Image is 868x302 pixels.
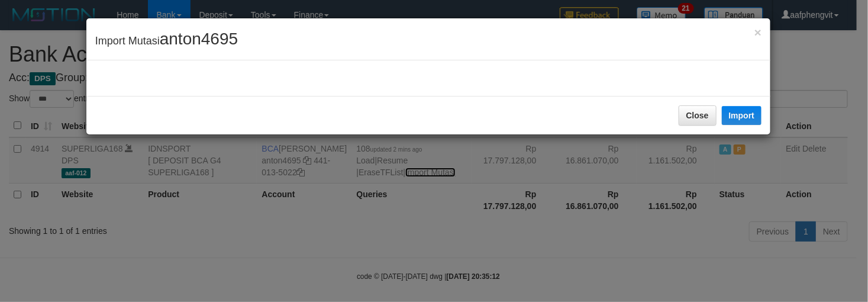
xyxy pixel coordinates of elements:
[679,105,717,126] button: Close
[95,35,238,47] span: Import Mutasi
[160,30,238,48] span: anton4695
[722,106,762,125] button: Import
[754,25,761,39] span: ×
[754,26,761,38] button: Close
